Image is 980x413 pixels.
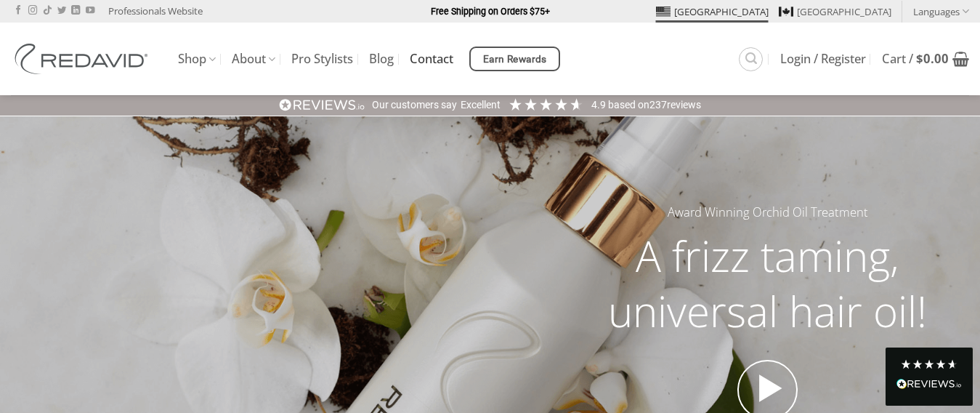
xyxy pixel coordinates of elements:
[71,6,80,16] a: Follow on LinkedIn
[508,97,584,112] div: 4.92 Stars
[28,6,37,16] a: Follow on Instagram
[886,348,973,406] div: Read All Reviews
[279,98,365,112] img: REVIEWS.io
[86,6,94,16] a: Follow on YouTube
[779,1,891,23] a: [GEOGRAPHIC_DATA]
[913,1,969,22] a: Languages
[178,45,216,73] a: Shop
[372,98,457,113] div: Our customers say
[656,1,769,23] a: [GEOGRAPHIC_DATA]
[461,98,501,113] div: Excellent
[580,203,955,222] h5: Award Winning Orchid Oil Treatment
[232,45,275,73] a: About
[667,99,701,111] span: reviews
[11,44,156,74] img: REDAVID Salon Products | United States
[431,6,550,17] strong: Free Shipping on Orders $75+
[916,50,923,67] span: $
[57,6,66,16] a: Follow on Twitter
[291,46,353,72] a: Pro Stylists
[608,99,649,111] span: Based on
[591,99,608,111] span: 4.9
[882,43,969,75] a: View cart
[483,52,547,68] span: Earn Rewards
[43,6,52,16] a: Follow on TikTok
[410,46,453,72] a: Contact
[882,53,949,65] span: Cart /
[369,46,394,72] a: Blog
[739,47,763,71] a: Search
[649,99,667,111] span: 237
[14,6,23,16] a: Follow on Facebook
[780,53,866,65] span: Login / Register
[896,376,962,395] div: Read All Reviews
[780,46,866,72] a: Login / Register
[896,379,962,389] img: REVIEWS.io
[916,50,949,67] bdi: 0.00
[900,358,958,370] div: 4.8 Stars
[469,47,560,71] a: Earn Rewards
[580,228,955,338] h2: A frizz taming, universal hair oil!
